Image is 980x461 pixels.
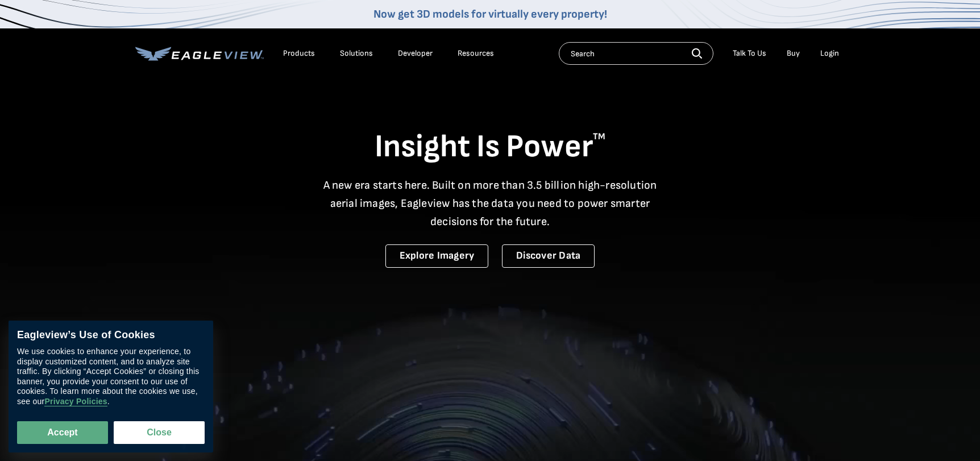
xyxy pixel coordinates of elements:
[559,42,713,65] input: Search
[17,421,108,444] button: Accept
[385,244,489,268] a: Explore Imagery
[114,421,205,444] button: Close
[787,48,800,59] a: Buy
[340,48,373,59] div: Solutions
[17,347,205,407] div: We use cookies to enhance your experience, to display customized content, and to analyze site tra...
[502,244,595,268] a: Discover Data
[373,7,607,21] a: Now get 3D models for virtually every property!
[458,48,494,59] div: Resources
[135,127,845,167] h1: Insight Is Power
[398,48,433,59] a: Developer
[733,48,766,59] div: Talk To Us
[820,48,839,59] div: Login
[316,176,664,231] p: A new era starts here. Built on more than 3.5 billion high-resolution aerial images, Eagleview ha...
[593,131,605,142] sup: TM
[283,48,315,59] div: Products
[44,397,107,407] a: Privacy Policies
[17,329,205,342] div: Eagleview’s Use of Cookies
